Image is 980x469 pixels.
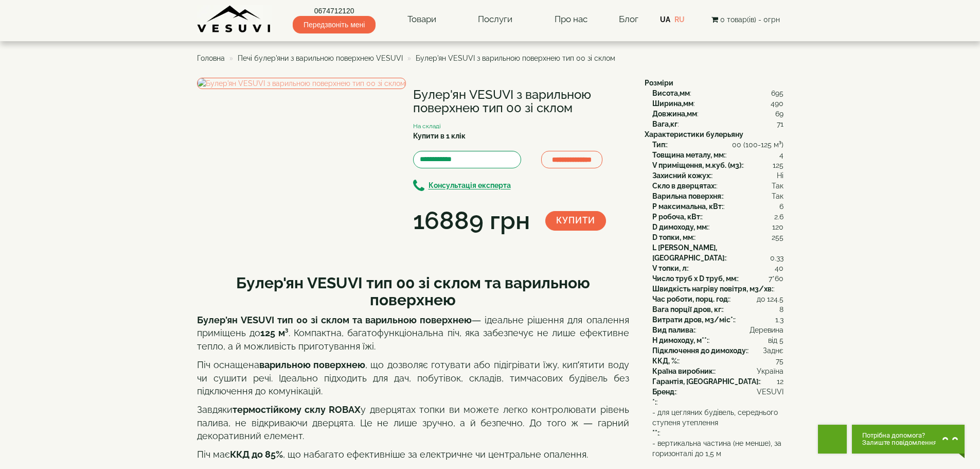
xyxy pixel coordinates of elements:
div: : [652,119,783,129]
div: : [652,284,783,294]
div: : [652,232,783,242]
b: P робоча, кВт: [652,213,702,221]
span: - для цегляних будівель, середнього ступеня утеплення [652,407,783,428]
div: : [652,242,783,263]
span: 4 [779,150,783,160]
span: 1.3 [775,315,783,325]
b: Характеристики булерьяну [645,130,743,138]
span: VESUVI [757,387,783,397]
div: : [652,263,783,273]
div: : [652,140,783,150]
span: 00 (100-125 м³) [732,140,783,150]
span: Булер'ян VESUVI з варильною поверхнею тип 00 зі склом [416,54,615,62]
b: D димоходу, мм: [652,223,708,231]
div: : [652,294,783,304]
b: Час роботи, порц. год: [652,295,729,303]
b: Вага порції дров, кг: [652,305,723,314]
b: Ширина,мм [652,99,693,108]
b: Число труб x D труб, мм: [652,274,738,283]
a: 0674712120 [293,6,376,16]
b: V топки, л: [652,264,688,272]
a: Товари [397,8,447,31]
span: 695 [771,88,783,98]
span: від 5 [768,335,783,345]
span: Потрібна допомога? [862,432,937,439]
b: Вага,кг [652,120,678,128]
strong: 125 м³ [260,327,289,338]
span: 255 [772,232,783,242]
small: На складі [413,123,441,130]
img: Булер'ян VESUVI з варильною поверхнею тип 00 зі склом [197,78,406,89]
b: Варильна поверхня: [652,192,723,200]
strong: ККД до 85% [230,449,283,460]
p: Піч оснащена , що дозволяє готувати або підігрівати їжу, кип’ятити воду чи сушити речі. Ідеально ... [197,358,629,398]
b: H димоходу, м**: [652,336,708,344]
a: Про нас [544,8,598,31]
span: 0.33 [770,253,783,263]
button: 0 товар(ів) - 0грн [708,14,783,25]
div: : [652,325,783,335]
div: : [652,170,783,181]
div: : [652,160,783,170]
div: : [652,181,783,191]
button: Купити [545,211,606,231]
b: P максимальна, кВт: [652,202,723,211]
div: : [652,387,783,397]
b: Висота,мм [652,89,690,97]
a: UA [660,15,670,24]
div: 16889 грн [413,203,530,238]
b: Тип: [652,141,667,149]
div: : [652,345,783,356]
span: Деревина [750,325,783,335]
a: Головна [197,54,225,62]
div: : [652,109,783,119]
span: 40 [775,263,783,273]
div: : [652,376,783,387]
b: Скло в дверцятах: [652,182,716,190]
b: Витрати дров, м3/міс*: [652,316,735,324]
p: Піч має , що набагато ефективніше за електричне чи центральне опалення. [197,448,629,461]
div: : [652,397,783,407]
span: 12 [777,376,783,387]
b: D топки, мм: [652,233,694,241]
div: : [652,88,783,98]
button: Chat button [852,425,965,454]
b: Консультація експерта [429,182,511,190]
a: Печі булер'яни з варильною поверхнею VESUVI [238,54,403,62]
span: 120 [772,222,783,232]
span: 4.5 [774,294,783,304]
b: Довжина,мм [652,110,697,118]
button: Get Call button [818,425,847,454]
p: — ідеальне рішення для опалення приміщень до . Компактна, багатофункціональна піч, яка забезпечує... [197,314,629,353]
span: Україна [757,366,783,376]
span: 490 [771,98,783,109]
span: Передзвоніть мені [293,16,376,33]
b: V приміщення, м.куб. (м3): [652,161,743,169]
div: : [652,366,783,376]
div: : [652,407,783,438]
div: : [652,150,783,160]
b: Підключення до димоходу: [652,346,747,355]
b: Країна виробник: [652,367,715,375]
span: 75 [776,356,783,366]
b: Розміри [645,79,673,87]
div: : [652,356,783,366]
strong: варильною поверхнею [259,359,365,370]
span: 0 товар(ів) - 0грн [720,15,780,24]
span: 2.6 [774,212,783,222]
b: Захисний кожух: [652,171,711,180]
b: ККД, %: [652,357,679,365]
span: Ні [777,170,783,181]
span: - вертикальна частина (не менше), за горизонталі до 1,5 м [652,438,783,459]
a: Блог [619,14,638,24]
div: : [652,212,783,222]
span: 69 [775,109,783,119]
b: Товщина металу, мм: [652,151,725,159]
b: L [PERSON_NAME], [GEOGRAPHIC_DATA]: [652,244,726,262]
h1: Булер'ян VESUVI з варильною поверхнею тип 00 зі склом [413,88,629,115]
div: : [652,222,783,232]
span: Заднє [763,345,783,356]
div: : [652,304,783,315]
